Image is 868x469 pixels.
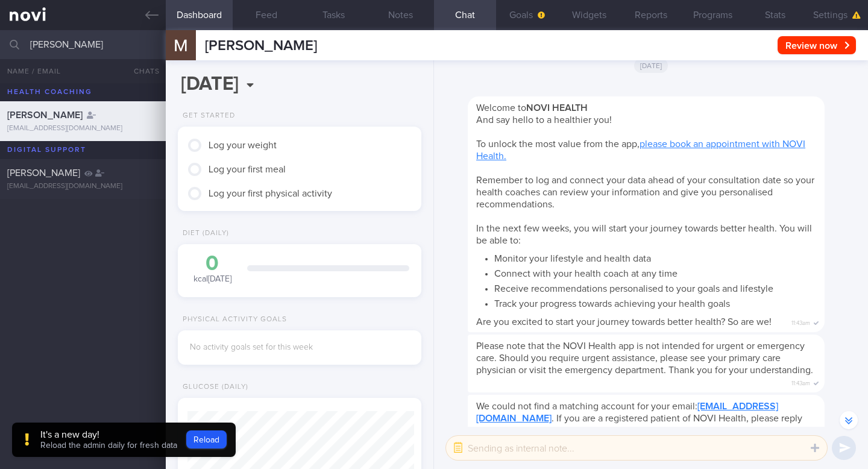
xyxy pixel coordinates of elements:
li: Monitor your lifestyle and health data [494,250,816,265]
button: Review now [778,36,856,54]
div: [EMAIL_ADDRESS][DOMAIN_NAME] [7,182,159,191]
span: Are you excited to start your journey towards better health? So are we! [476,317,772,327]
li: Track your progress towards achieving your health goals [494,295,816,310]
span: Welcome to [476,103,588,113]
span: And say hello to a healthier you! [476,115,612,125]
span: Remember to log and connect your data ahead of your consultation date so your health coaches can ... [476,175,814,209]
div: 0 [190,253,235,274]
div: kcal [DATE] [190,253,235,285]
span: Please note that the NOVI Health app is not intended for urgent or emergency care. Should you req... [476,341,813,375]
div: Glucose (Daily) [178,383,248,392]
div: Get Started [178,112,235,121]
span: To unlock the most value from the app, [476,139,805,161]
strong: NOVI HEALTH [526,103,588,113]
span: [PERSON_NAME] [7,168,80,178]
div: Physical Activity Goals [178,315,287,324]
button: Chats [118,59,166,83]
span: 11:43am [791,376,810,388]
span: We could not find a matching account for your email: . If you are a registered patient of NOVI He... [476,401,802,435]
span: Reload the admin daily for fresh data [40,441,177,450]
button: Reload [186,430,227,449]
a: please book an appointment with NOVI Health. [476,139,805,161]
span: [DATE] [634,58,668,73]
span: [PERSON_NAME] [7,110,83,120]
span: [PERSON_NAME] [205,39,317,53]
div: No activity goals set for this week [190,342,409,353]
div: [EMAIL_ADDRESS][DOMAIN_NAME] [7,124,159,133]
li: Receive recommendations personalised to your goals and lifestyle [494,280,816,295]
span: In the next few weeks, you will start your journey towards better health. You will be able to: [476,224,812,245]
span: 11:43am [791,316,810,327]
li: Connect with your health coach at any time [494,265,816,280]
div: Diet (Daily) [178,229,229,238]
div: It's a new day! [40,429,177,441]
